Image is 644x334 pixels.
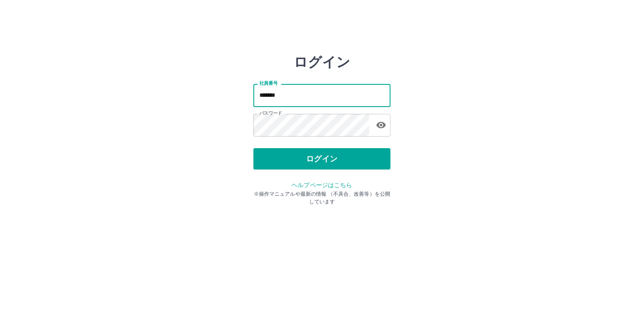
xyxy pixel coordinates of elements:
p: ※操作マニュアルや最新の情報 （不具合、改善等）を公開しています [253,190,391,206]
label: パスワード [259,110,282,116]
button: ログイン [253,148,391,170]
a: ヘルプページはこちら [292,182,352,188]
h2: ログイン [294,54,350,70]
label: 社員番号 [259,80,277,86]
